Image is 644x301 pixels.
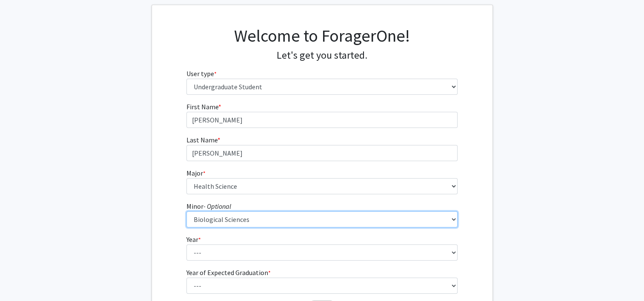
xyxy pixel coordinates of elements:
[186,234,201,244] label: Year
[186,201,231,211] label: Minor
[186,26,458,46] h1: Welcome to ForagerOne!
[186,49,458,62] h4: Let's get you started.
[186,136,218,144] span: Last Name
[186,68,217,79] label: User type
[186,267,271,278] label: Year of Expected Graduation
[6,263,36,295] iframe: Chat
[186,102,218,111] span: First Name
[186,168,206,178] label: Major
[203,202,231,210] i: - Optional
